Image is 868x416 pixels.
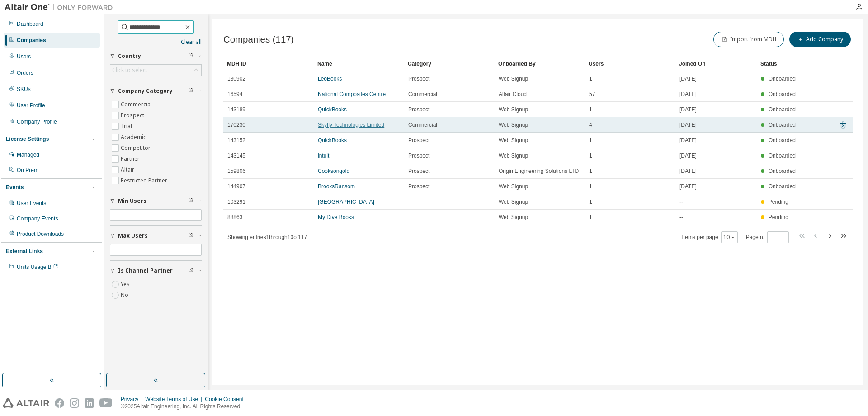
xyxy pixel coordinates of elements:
[789,32,851,47] button: Add Company
[6,135,49,143] div: License Settings
[589,106,592,113] span: 1
[318,183,355,190] a: BrooksRansom
[318,122,384,128] a: Skyfly Technologies Limited
[318,76,342,82] a: LeoBooks
[227,75,245,82] span: 130902
[17,264,58,270] span: Units Usage BI
[679,183,697,190] span: [DATE]
[746,231,789,243] span: Page n.
[121,396,145,403] div: Privacy
[499,106,528,113] span: Web Signup
[112,67,147,74] div: Click to select
[713,32,784,47] button: Import from MDH
[121,110,146,121] label: Prospect
[227,57,310,71] div: MDH ID
[55,398,64,408] img: facebook.svg
[408,137,429,144] span: Prospect
[17,151,39,158] div: Managed
[118,53,141,60] span: Country
[499,167,579,175] span: Origin Engineering Solutions LTD
[769,122,796,128] span: Onboarded
[110,191,202,211] button: Min Users
[110,226,202,246] button: Max Users
[318,106,347,113] a: QuickBooks
[227,198,245,206] span: 103291
[769,153,796,159] span: Onboarded
[17,118,57,125] div: Company Profile
[121,164,136,175] label: Altair
[769,106,796,113] span: Onboarded
[227,91,242,98] span: 16594
[679,91,697,98] span: [DATE]
[121,403,249,411] p: © 2025 Altair Engineering, Inc. All Rights Reserved.
[85,398,94,408] img: linkedin.svg
[121,279,132,290] label: Yes
[17,230,64,238] div: Product Downloads
[17,53,31,60] div: Users
[769,199,788,205] span: Pending
[145,396,205,403] div: Website Terms of Use
[408,75,429,82] span: Prospect
[17,69,33,77] div: Orders
[499,152,528,159] span: Web Signup
[498,57,581,71] div: Onboarded By
[227,234,307,240] span: Showing entries 1 through 10 of 117
[121,153,142,164] label: Partner
[679,167,697,175] span: [DATE]
[118,197,146,205] span: Min Users
[121,175,169,186] label: Restricted Partner
[679,152,697,159] span: [DATE]
[227,167,245,175] span: 159806
[188,87,193,95] span: Clear filter
[227,152,245,159] span: 143145
[679,137,697,144] span: [DATE]
[318,168,349,174] a: Cooksongold
[318,199,374,205] a: [GEOGRAPHIC_DATA]
[408,152,429,159] span: Prospect
[499,183,528,190] span: Web Signup
[499,91,527,98] span: Altair Cloud
[17,37,46,44] div: Companies
[679,75,697,82] span: [DATE]
[121,143,152,153] label: Competitor
[318,137,347,143] a: QuickBooks
[227,183,245,190] span: 144907
[318,214,354,220] a: My Dive Books
[679,57,753,71] div: Joined On
[118,267,173,274] span: Is Channel Partner
[589,214,592,221] span: 1
[679,198,683,206] span: --
[17,20,43,28] div: Dashboard
[769,137,796,143] span: Onboarded
[70,398,79,408] img: instagram.svg
[408,57,491,71] div: Category
[227,214,242,221] span: 88863
[5,3,118,12] img: Altair One
[679,121,697,129] span: [DATE]
[589,91,595,98] span: 57
[589,167,592,175] span: 1
[499,121,528,129] span: Web Signup
[499,137,528,144] span: Web Signup
[6,248,43,255] div: External Links
[227,137,245,144] span: 143152
[121,121,134,132] label: Trial
[589,137,592,144] span: 1
[110,81,202,101] button: Company Category
[205,396,249,403] div: Cookie Consent
[589,57,672,71] div: Users
[682,231,738,243] span: Items per page
[723,234,736,241] button: 10
[188,53,193,60] span: Clear filter
[188,197,193,205] span: Clear filter
[17,215,58,222] div: Company Events
[227,121,245,129] span: 170230
[17,86,31,93] div: SKUs
[99,398,113,408] img: youtube.svg
[679,106,697,113] span: [DATE]
[589,152,592,159] span: 1
[769,168,796,174] span: Onboarded
[188,267,193,274] span: Clear filter
[121,99,154,110] label: Commercial
[589,183,592,190] span: 1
